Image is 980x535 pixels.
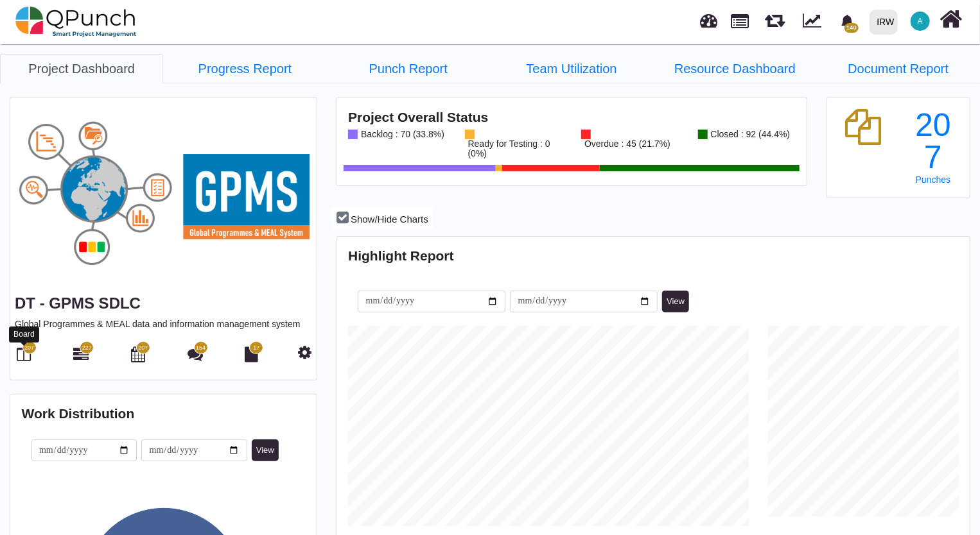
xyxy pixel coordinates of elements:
i: Gantt [73,346,89,362]
a: Resource Dashboard [653,54,816,83]
a: DT - GPMS SDLC [15,294,141,312]
div: Closed : 92 (44.4%) [708,130,791,139]
span: Projects [731,8,749,28]
span: A [918,17,923,25]
svg: bell fill [841,15,854,28]
span: Releases [765,6,785,28]
button: View [252,439,279,461]
div: Backlog : 70 (33.8%) [358,130,444,139]
span: Dashboard [701,8,718,27]
span: 154 [196,344,206,353]
div: 207 [908,109,959,173]
span: 207 [24,344,34,353]
li: DT - GPMS SDLC [490,54,653,83]
a: bell fill140 [833,1,864,41]
span: Punches [916,174,950,185]
i: Home [940,7,963,31]
h4: Project Overall Status [348,109,795,125]
a: 207 Punches [908,109,959,185]
img: qpunch-sp.fa6292f.png [15,3,137,41]
span: 17 [253,344,259,353]
div: Notification [836,10,859,33]
p: Global Programmes & MEAL data and information management system [15,318,312,331]
h4: Highlight Report [348,248,958,264]
span: Assem.kassim@irworldwide.org [911,12,930,31]
div: Ready for Testing : 0 (0%) [465,139,562,158]
a: IRW [864,1,903,43]
i: Punch Discussion [188,346,203,362]
span: Show/Hide Charts [351,214,428,225]
i: Calendar [131,346,145,362]
span: 227 [82,344,92,353]
a: Document Report [817,54,980,83]
button: View [662,291,689,312]
div: Overdue : 45 (21.7%) [581,139,670,149]
i: Document Library [245,346,258,362]
a: A [903,1,938,42]
button: Show/Hide Charts [331,207,433,230]
a: Punch Report [327,54,490,83]
div: IRW [877,11,895,33]
i: Project Settings [299,344,312,360]
div: Dynamic Report [796,1,833,43]
div: Board [9,327,39,343]
span: 207 [138,344,148,353]
a: Team Utilization [490,54,653,83]
a: 227 [73,352,89,362]
a: Progress Report [163,54,326,83]
span: 140 [844,23,858,33]
h4: Work Distribution [22,405,306,421]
